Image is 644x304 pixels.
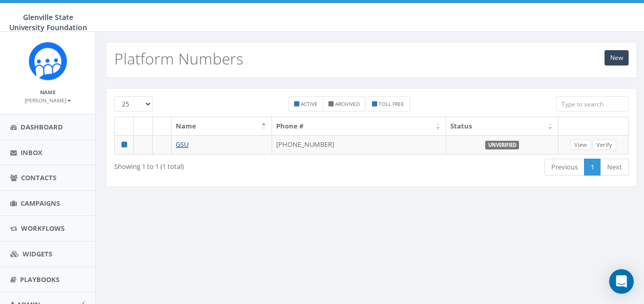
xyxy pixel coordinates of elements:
[20,199,60,208] span: Campaigns
[25,95,71,104] a: [PERSON_NAME]
[20,275,59,284] span: Playbooks
[114,158,320,171] div: Showing 1 to 1 (1 total)
[272,135,446,155] td: [PHONE_NUMBER]
[40,89,56,96] small: Name
[570,140,591,150] a: View
[584,159,601,176] a: 1
[301,100,318,107] small: Active
[605,50,629,66] a: New
[114,50,243,67] h2: Platform Numbers
[25,97,71,104] small: [PERSON_NAME]
[9,12,87,32] span: Glenville State University Foundation
[21,224,65,233] span: Workflows
[545,159,585,176] a: Previous
[485,141,520,150] label: Unverified
[609,269,634,294] div: Open Intercom Messenger
[20,148,43,157] span: Inbox
[20,122,63,132] span: Dashboard
[21,173,56,182] span: Contacts
[29,42,67,80] img: Rally_Corp_Icon.png
[335,100,360,107] small: Archived
[23,249,52,258] span: Widgets
[272,117,446,135] th: Phone #: activate to sort column ascending
[556,96,629,112] input: Type to search
[379,100,404,107] small: Toll Free
[592,140,616,150] a: Verify
[172,117,272,135] th: Name: activate to sort column descending
[176,140,189,149] a: GSU
[600,159,629,176] a: Next
[446,117,558,135] th: Status: activate to sort column ascending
